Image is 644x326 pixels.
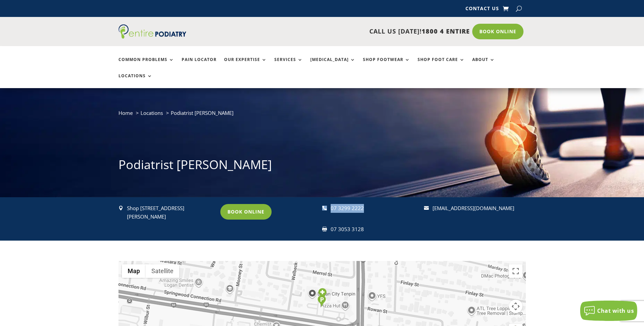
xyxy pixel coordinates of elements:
[171,109,234,116] span: Podiatrist [PERSON_NAME]
[118,108,526,122] nav: breadcrumb
[580,301,637,321] button: Chat with us
[331,204,418,213] div: 07 3299 2222
[465,6,499,14] a: Contact Us
[274,57,303,72] a: Services
[331,225,418,234] div: 07 3053 3128
[118,206,123,210] span: 
[118,156,526,177] h1: Podiatrist [PERSON_NAME]
[122,264,146,278] button: Show street map
[509,300,522,313] button: Map camera controls
[418,57,465,72] a: Shop Foot Care
[310,57,355,72] a: [MEDICAL_DATA]
[472,24,523,39] a: Book Online
[509,264,522,278] button: Toggle fullscreen view
[322,206,327,210] span: 
[118,57,174,72] a: Common Problems
[424,206,429,210] span: 
[433,205,514,211] a: [EMAIL_ADDRESS][DOMAIN_NAME]
[597,307,634,314] span: Chat with us
[213,27,470,36] p: CALL US [DATE]!
[118,33,186,40] a: Entire Podiatry
[141,109,163,116] a: Locations
[224,57,267,72] a: Our Expertise
[146,264,179,278] button: Show satellite imagery
[118,24,186,39] img: logo (1)
[317,295,326,307] div: Parking
[220,204,272,220] a: Book Online
[363,57,410,72] a: Shop Footwear
[472,57,495,72] a: About
[322,227,327,231] span: 
[127,204,214,221] p: Shop [STREET_ADDRESS][PERSON_NAME]
[318,288,327,300] div: Entire Podiatry Logan
[422,27,470,35] span: 1800 4 ENTIRE
[182,57,217,72] a: Pain Locator
[118,74,152,88] a: Locations
[118,109,133,116] a: Home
